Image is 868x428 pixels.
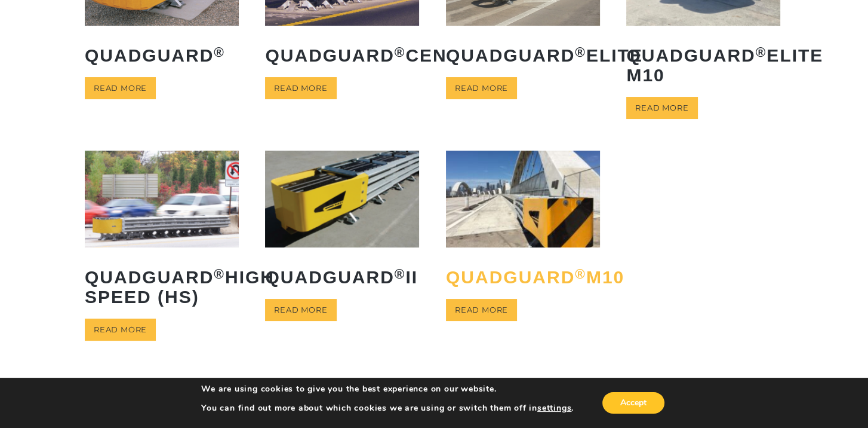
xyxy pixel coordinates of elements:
a: Read more about “QuadGuard®” [85,77,156,99]
sup: ® [395,267,406,282]
a: Read more about “QuadGuard® CEN” [265,77,336,99]
a: Read more about “QuadGuard® M10” [446,299,517,321]
a: QuadGuard®II [265,151,419,295]
a: Read more about “QuadGuard® Elite M10” [626,97,697,119]
h2: QuadGuard [85,36,239,74]
sup: ® [575,267,586,282]
h2: QuadGuard Elite M10 [626,36,780,94]
sup: ® [575,45,586,60]
a: Read more about “QuadGuard® High Speed (HS)” [85,319,156,341]
sup: ® [756,45,767,60]
sup: ® [214,45,225,60]
a: QuadGuard®M10 [446,151,600,295]
a: QuadGuard®High Speed (HS) [85,151,239,315]
h2: QuadGuard High Speed (HS) [85,258,239,316]
button: settings [537,403,571,414]
h2: QuadGuard M10 [446,258,600,296]
h2: QuadGuard Elite [446,36,600,74]
p: We are using cookies to give you the best experience on our website. [201,384,574,395]
h2: QuadGuard CEN [265,36,419,74]
button: Accept [602,392,664,414]
a: Read more about “QuadGuard® Elite” [446,77,517,99]
sup: ® [214,267,225,282]
a: Read more about “QuadGuard® II” [265,299,336,321]
h2: QuadGuard II [265,258,419,296]
sup: ® [395,45,406,60]
p: You can find out more about which cookies we are using or switch them off in . [201,403,574,414]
